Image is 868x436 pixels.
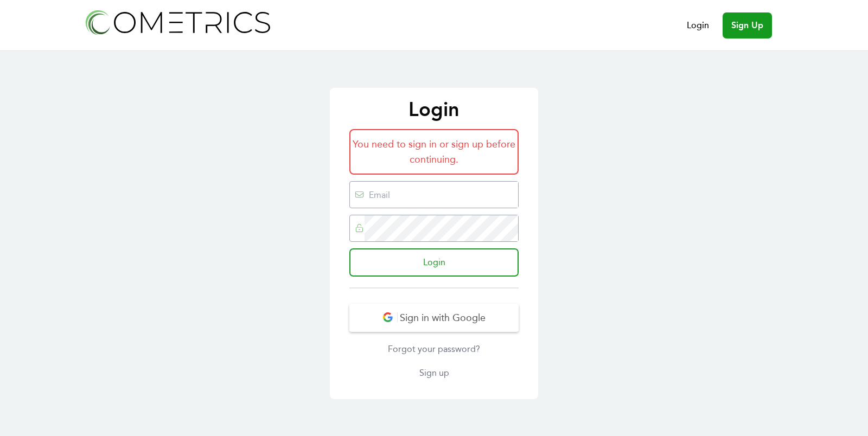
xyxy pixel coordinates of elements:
[82,7,272,37] img: Cometrics logo
[349,129,519,175] div: You need to sign in or sign up before continuing.
[349,343,519,356] a: Forgot your password?
[341,99,527,120] p: Login
[365,182,518,208] input: Email
[687,19,709,32] a: Login
[349,367,519,380] a: Sign up
[349,248,519,277] input: Login
[349,304,519,332] button: Sign in with Google
[723,12,772,39] a: Sign Up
